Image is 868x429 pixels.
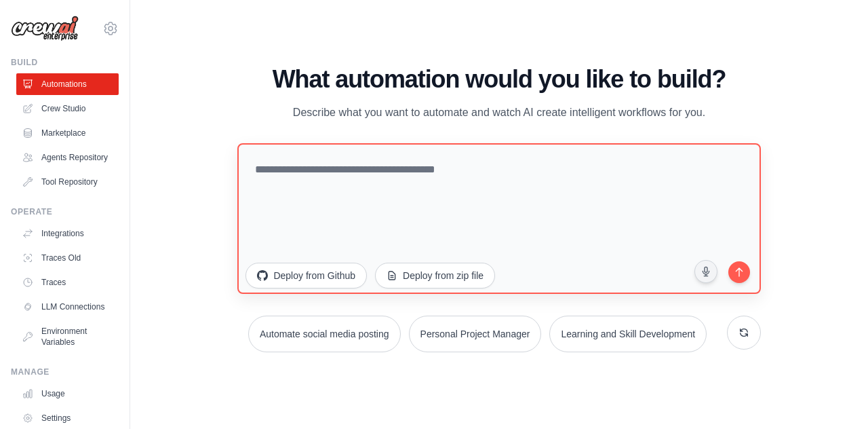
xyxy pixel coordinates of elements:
a: Automations [16,73,119,95]
iframe: Chat Widget [800,364,868,429]
p: Describe what you want to automate and watch AI create intelligent workflows for you. [271,104,727,122]
a: Environment Variables [16,320,119,353]
button: Personal Project Manager [409,316,542,352]
a: Usage [16,383,119,405]
div: Operate [11,206,119,217]
img: Logo [11,16,79,41]
h1: What automation would you like to build? [237,66,760,93]
a: LLM Connections [16,296,119,318]
a: Integrations [16,223,119,244]
a: Crew Studio [16,98,119,119]
a: Traces [16,272,119,293]
div: Build [11,57,119,68]
button: Learning and Skill Development [549,316,707,352]
a: Traces Old [16,247,119,269]
div: Manage [11,367,119,377]
a: Settings [16,407,119,429]
a: Marketplace [16,122,119,144]
button: Deploy from zip file [375,263,495,288]
button: Automate social media posting [248,316,401,352]
a: Tool Repository [16,171,119,193]
button: Deploy from Github [245,263,367,288]
a: Agents Repository [16,147,119,168]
